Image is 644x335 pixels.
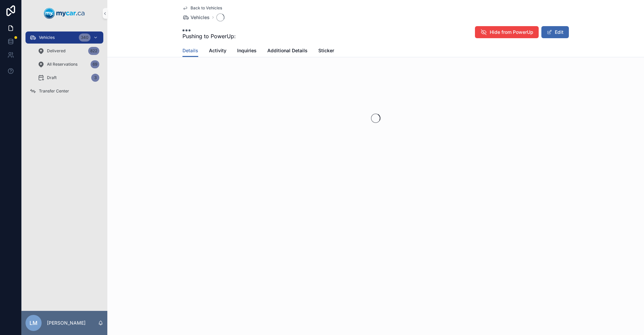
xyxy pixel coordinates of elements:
div: 340 [79,33,91,42]
a: All Reservations69 [34,58,103,70]
span: Back to Vehicles [191,5,222,11]
span: Details [182,47,198,54]
span: All Reservations [47,62,77,67]
img: App logo [44,8,85,19]
div: 3 [91,74,99,82]
span: Vehicles [191,14,210,21]
span: LM [30,319,38,327]
a: Back to Vehicles [182,5,222,11]
div: 69 [91,60,99,68]
a: Details [182,45,198,57]
button: Edit [541,26,569,38]
span: Hide from PowerUp [490,29,533,36]
a: Draft3 [34,72,103,84]
a: Vehicles [182,14,210,21]
span: Vehicles [39,35,55,40]
a: Sticker [318,45,334,58]
span: Transfer Center [39,88,69,94]
span: Draft [47,75,57,80]
span: Activity [209,47,226,54]
span: Inquiries [237,47,257,54]
span: Delivered [47,48,65,54]
span: Additional Details [267,47,308,54]
p: [PERSON_NAME] [47,320,86,326]
a: Activity [209,45,226,58]
div: scrollable content [21,27,107,106]
a: Delivered822 [34,45,103,57]
span: Sticker [318,47,334,54]
span: Pushing to PowerUp: [182,32,236,40]
a: Inquiries [237,45,257,58]
button: Hide from PowerUp [475,26,539,38]
a: Additional Details [267,45,308,58]
div: 822 [88,47,99,55]
a: Transfer Center [25,85,103,97]
a: Vehicles340 [25,31,103,44]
